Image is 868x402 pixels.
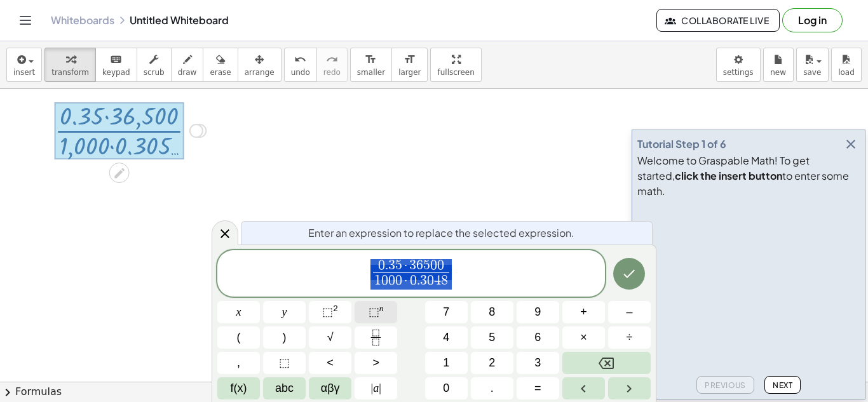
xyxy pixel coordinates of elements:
[236,304,241,321] span: x
[562,352,651,374] button: Backspace
[443,354,449,372] span: 1
[416,258,423,272] span: 6
[51,68,89,77] span: transform
[355,326,397,349] button: Fraction
[237,329,241,346] span: (
[379,304,384,313] sup: n
[395,274,402,288] span: 0
[443,380,449,397] span: 0
[471,326,513,349] button: 5
[443,304,449,321] span: 7
[263,326,306,349] button: )
[323,68,341,77] span: redo
[15,10,36,30] button: Toggle navigation
[379,382,381,394] span: |
[656,9,780,32] button: Collaborate Live
[491,380,494,397] span: .
[282,304,287,321] span: y
[217,301,260,323] button: x
[562,301,605,323] button: Plus
[770,68,786,77] span: new
[613,258,645,290] button: Done
[355,301,397,323] button: Superscript
[291,68,310,77] span: undo
[437,68,474,77] span: fullscreen
[237,354,240,372] span: ,
[309,377,351,399] button: Greek alphabet
[327,354,334,372] span: <
[534,304,541,321] span: 9
[294,52,306,67] i: undo
[562,326,605,349] button: Times
[425,377,468,399] button: 0
[430,48,481,82] button: fullscreen
[333,304,338,313] sup: 2
[434,274,441,288] span: 4
[355,377,397,399] button: Absolute value
[217,326,260,349] button: (
[716,48,761,82] button: settings
[309,301,351,323] button: Squared
[381,274,388,288] span: 0
[773,380,792,390] span: Next
[534,380,541,397] span: =
[44,48,96,82] button: transform
[374,274,381,288] span: 1
[203,48,238,82] button: erase
[365,52,377,67] i: format_size
[427,274,434,288] span: 0
[831,48,862,82] button: load
[443,329,449,346] span: 4
[102,68,130,77] span: keypad
[372,354,379,372] span: >
[637,137,726,152] div: Tutorial Step 1 of 6
[263,377,306,399] button: Alphabet
[327,329,334,346] span: √
[283,329,287,346] span: )
[217,377,260,399] button: Functions
[608,301,651,323] button: Minus
[322,305,333,318] span: ⬚
[371,382,374,394] span: |
[403,52,416,67] i: format_size
[357,68,385,77] span: smaller
[534,354,541,372] span: 3
[608,377,651,399] button: Right arrow
[764,376,801,394] button: Next
[517,352,559,374] button: 3
[627,329,633,346] span: ÷
[626,304,632,321] span: –
[210,68,231,77] span: erase
[489,329,495,346] span: 5
[238,48,281,82] button: arrange
[316,48,348,82] button: redoredo
[517,301,559,323] button: 9
[517,326,559,349] button: 6
[437,258,444,272] span: 0
[279,354,290,372] span: ⬚
[534,329,541,346] span: 6
[580,304,587,321] span: +
[275,380,294,397] span: abc
[6,48,42,82] button: insert
[144,68,165,77] span: scrub
[13,68,35,77] span: insert
[171,48,204,82] button: draw
[489,354,495,372] span: 2
[263,352,306,374] button: Placeholder
[763,48,794,82] button: new
[410,274,417,288] span: 0
[395,258,402,272] span: 5
[137,48,172,82] button: scrub
[637,153,860,199] div: Welcome to Graspable Math! To get started, to enter some math.
[350,48,392,82] button: format_sizesmaller
[369,305,379,318] span: ⬚
[608,326,651,349] button: Divide
[425,301,468,323] button: 7
[417,274,420,288] span: .
[309,326,351,349] button: Square root
[391,48,428,82] button: format_sizelarger
[245,68,275,77] span: arrange
[110,52,122,67] i: keyboard
[388,258,395,272] span: 3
